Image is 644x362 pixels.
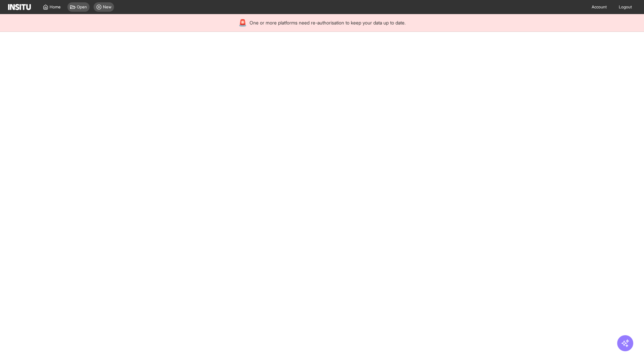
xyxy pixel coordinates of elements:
[238,18,247,27] div: 🚨
[77,4,87,10] span: Open
[103,4,111,10] span: New
[8,4,31,10] img: Logo
[50,4,61,10] span: Home
[250,19,406,26] span: One or more platforms need re-authorisation to keep your data up to date.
